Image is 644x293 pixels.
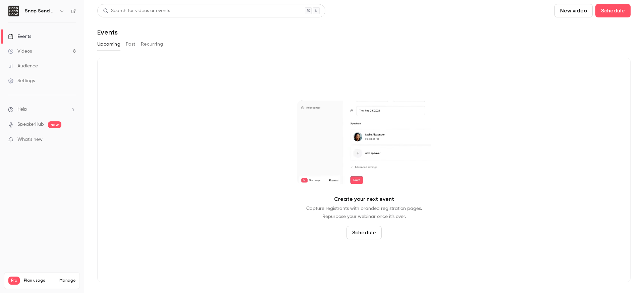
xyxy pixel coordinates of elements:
[595,4,631,17] button: Schedule
[126,39,136,50] button: Past
[17,106,27,113] span: Help
[8,277,20,285] span: Pro
[48,121,61,128] span: new
[346,226,382,239] button: Schedule
[25,8,56,14] h6: Snap Send Solve
[68,137,76,143] iframe: Noticeable Trigger
[8,48,32,55] div: Videos
[334,195,394,203] p: Create your next event
[17,121,44,128] a: SpeakerHub
[8,106,76,113] li: help-dropdown-opener
[17,136,43,143] span: What's new
[103,7,170,14] div: Search for videos or events
[97,28,118,36] h1: Events
[8,63,38,69] div: Audience
[24,278,55,283] span: Plan usage
[8,77,35,84] div: Settings
[59,278,75,283] a: Manage
[8,6,19,16] img: Snap Send Solve
[554,4,593,17] button: New video
[141,39,163,50] button: Recurring
[97,39,120,50] button: Upcoming
[306,204,422,221] p: Capture registrants with branded registration pages. Repurpose your webinar once it's over.
[8,33,31,40] div: Events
